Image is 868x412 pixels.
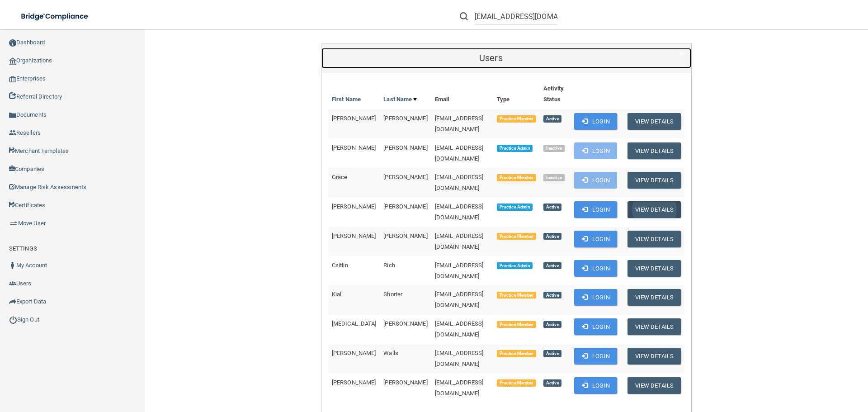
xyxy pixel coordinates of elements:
a: Last Name [383,94,417,105]
span: Inactive [543,145,565,152]
img: ic-search.3b580494.png [460,12,468,20]
span: [PERSON_NAME] [383,174,427,180]
span: Practice Member [497,321,536,328]
img: icon-export.b9366987.png [9,298,16,305]
span: [EMAIL_ADDRESS][DOMAIN_NAME] [435,350,484,367]
img: enterprise.0d942306.png [9,76,16,82]
span: [PERSON_NAME] [332,379,376,386]
button: View Details [627,260,681,277]
button: Login [574,318,617,335]
span: Grace [332,174,348,180]
span: [PERSON_NAME] [332,203,376,210]
span: [PERSON_NAME] [383,379,427,386]
span: Practice Member [497,292,536,299]
img: ic_user_dark.df1a06c3.png [9,262,16,269]
button: Login [574,113,617,130]
span: Kial [332,291,341,298]
span: [PERSON_NAME] [332,350,376,356]
button: View Details [627,113,681,130]
span: [MEDICAL_DATA] [332,320,376,327]
span: Practice Member [497,379,536,387]
span: [PERSON_NAME] [383,115,427,122]
span: Active [543,379,561,387]
span: [EMAIL_ADDRESS][DOMAIN_NAME] [435,174,484,191]
h5: Users [328,53,654,63]
span: Walls [383,350,398,356]
button: View Details [627,318,681,335]
button: View Details [627,201,681,218]
img: ic_reseller.de258add.png [9,129,16,137]
button: View Details [627,377,681,394]
span: [EMAIL_ADDRESS][DOMAIN_NAME] [435,232,484,250]
a: Users [328,48,684,68]
span: Practice Admin [497,204,533,211]
span: Practice Admin [497,145,533,152]
span: [EMAIL_ADDRESS][DOMAIN_NAME] [435,115,484,133]
a: First Name [332,94,361,105]
span: [PERSON_NAME] [332,115,376,122]
span: Active [543,115,561,123]
img: briefcase.64adab9b.png [9,219,18,228]
span: [PERSON_NAME] [332,144,376,151]
span: [EMAIL_ADDRESS][DOMAIN_NAME] [435,144,484,162]
span: [EMAIL_ADDRESS][DOMAIN_NAME] [435,262,484,279]
span: [PERSON_NAME] [383,320,427,327]
th: Activity Status [540,80,571,109]
span: Active [543,204,561,211]
input: Search [475,8,557,25]
button: Login [574,201,617,218]
span: Active [543,233,561,240]
button: Login [574,172,617,189]
span: Shorter [383,291,402,298]
label: SETTINGS [9,243,37,254]
span: Active [543,262,561,270]
span: Practice Member [497,233,536,240]
img: organization-icon.f8decf85.png [9,57,16,65]
span: [PERSON_NAME] [383,203,427,210]
th: Email [431,80,493,109]
button: Login [574,289,617,306]
span: [EMAIL_ADDRESS][DOMAIN_NAME] [435,379,484,397]
span: Rich [383,262,395,269]
button: View Details [627,172,681,189]
img: bridge_compliance_login_screen.278c3ca4.svg [14,7,97,26]
button: Login [574,231,617,247]
button: Login [574,348,617,365]
th: Type [493,80,540,109]
span: Practice Admin [497,262,533,270]
span: Inactive [543,174,565,181]
span: [PERSON_NAME] [383,232,427,239]
button: View Details [627,231,681,247]
span: [PERSON_NAME] [332,232,376,239]
button: Login [574,260,617,277]
span: [EMAIL_ADDRESS][DOMAIN_NAME] [435,320,484,338]
span: Practice Member [497,350,536,357]
button: View Details [627,142,681,159]
span: Practice Member [497,174,536,181]
button: Login [574,142,617,159]
img: icon-users.e205127d.png [9,280,16,287]
span: Caitlin [332,262,348,269]
button: View Details [627,289,681,306]
span: [EMAIL_ADDRESS][DOMAIN_NAME] [435,203,484,221]
span: Active [543,292,561,299]
img: ic_power_dark.7ecde6b1.png [9,316,17,324]
span: Active [543,350,561,357]
img: icon-documents.8dae5593.png [9,112,16,119]
img: ic_dashboard_dark.d01f4a41.png [9,39,16,47]
span: [PERSON_NAME] [383,144,427,151]
span: Active [543,321,561,328]
span: [EMAIL_ADDRESS][DOMAIN_NAME] [435,291,484,308]
button: View Details [627,348,681,365]
span: Practice Member [497,115,536,123]
button: Login [574,377,617,394]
